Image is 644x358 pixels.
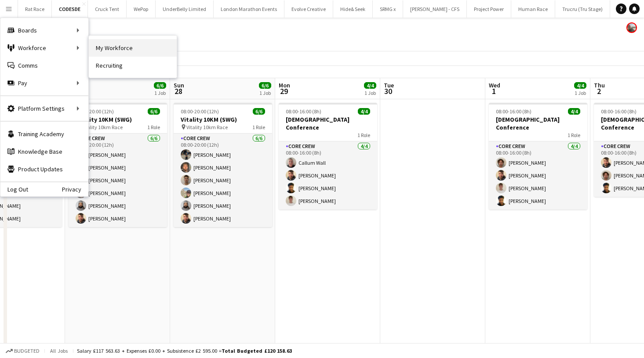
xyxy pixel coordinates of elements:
[601,108,637,115] span: 08:00-16:00 (8h)
[88,0,127,18] button: Cruck Tent
[384,81,394,89] span: Tue
[489,141,587,210] app-card-role: Core Crew4/408:00-16:00 (8h)[PERSON_NAME][PERSON_NAME][PERSON_NAME][PERSON_NAME]
[14,348,40,354] span: Budgeted
[496,108,531,115] span: 08:00-16:00 (8h)
[0,143,88,160] a: Knowledge Base
[62,186,88,193] a: Privacy
[76,108,114,115] span: 08:00-20:00 (12h)
[488,86,500,96] span: 1
[593,86,605,96] span: 2
[4,346,41,356] button: Budgeted
[259,82,271,89] span: 6/6
[77,347,292,354] div: Salary £117 563.63 + Expenses £0.00 + Subsistence £2 595.00 =
[382,86,394,96] span: 30
[333,0,373,18] button: Hide& Seek
[0,160,88,178] a: Product Updates
[48,347,69,354] span: All jobs
[467,0,511,18] button: Project Power
[174,134,272,227] app-card-role: Core Crew6/608:00-20:00 (12h)[PERSON_NAME][PERSON_NAME][PERSON_NAME][PERSON_NAME][PERSON_NAME][PE...
[174,116,272,123] h3: Vitality 10KM (SWG)
[69,116,167,123] h3: Vitality 10KM (SWG)
[594,81,605,89] span: Thu
[89,39,177,57] a: My Workforce
[358,108,370,115] span: 4/4
[252,124,265,130] span: 1 Role
[214,0,284,18] button: London Marathon Events
[373,0,403,18] button: SRMG x
[81,124,123,130] span: Vitality 10km Race
[259,90,271,96] div: 1 Job
[0,125,88,143] a: Training Academy
[489,81,500,89] span: Wed
[279,81,290,89] span: Mon
[186,124,228,130] span: Vitality 10km Race
[172,86,184,96] span: 28
[555,0,610,18] button: Trucru (Tru Stage)
[154,90,166,96] div: 1 Job
[89,57,177,74] a: Recruiting
[147,124,160,130] span: 1 Role
[568,132,580,138] span: 1 Role
[0,186,28,193] a: Log Out
[0,100,88,117] div: Platform Settings
[181,108,219,115] span: 08:00-20:00 (12h)
[279,103,377,210] app-job-card: 08:00-16:00 (8h)4/4[DEMOGRAPHIC_DATA] Conference1 RoleCore Crew4/408:00-16:00 (8h)Callum Wall[PER...
[277,86,290,96] span: 29
[279,141,377,210] app-card-role: Core Crew4/408:00-16:00 (8h)Callum Wall[PERSON_NAME][PERSON_NAME][PERSON_NAME]
[574,82,586,89] span: 4/4
[174,81,184,89] span: Sun
[364,90,376,96] div: 1 Job
[69,134,167,227] app-card-role: Core Crew6/608:00-20:00 (12h)[PERSON_NAME][PERSON_NAME][PERSON_NAME][PERSON_NAME][PERSON_NAME][PE...
[127,0,156,18] button: WePop
[626,22,637,33] app-user-avatar: Jordan Curtis
[174,103,272,227] app-job-card: 08:00-20:00 (12h)6/6Vitality 10KM (SWG) Vitality 10km Race1 RoleCore Crew6/608:00-20:00 (12h)[PER...
[511,0,555,18] button: Human Race
[364,82,376,89] span: 4/4
[575,90,586,96] div: 1 Job
[279,116,377,131] h3: [DEMOGRAPHIC_DATA] Conference
[0,74,88,92] div: Pay
[156,0,214,18] button: UnderBelly Limited
[154,82,166,89] span: 6/6
[286,108,321,115] span: 08:00-16:00 (8h)
[0,57,88,74] a: Comms
[222,347,292,354] span: Total Budgeted £120 158.63
[357,132,370,138] span: 1 Role
[489,103,587,210] app-job-card: 08:00-16:00 (8h)4/4[DEMOGRAPHIC_DATA] Conference1 RoleCore Crew4/408:00-16:00 (8h)[PERSON_NAME][P...
[148,108,160,115] span: 6/6
[18,0,52,18] button: Rat Race
[0,39,88,57] div: Workforce
[489,116,587,131] h3: [DEMOGRAPHIC_DATA] Conference
[52,0,88,18] button: CODESDE
[69,103,167,227] app-job-card: 08:00-20:00 (12h)6/6Vitality 10KM (SWG) Vitality 10km Race1 RoleCore Crew6/608:00-20:00 (12h)[PER...
[253,108,265,115] span: 6/6
[284,0,333,18] button: Evolve Creative
[568,108,580,115] span: 4/4
[0,22,88,39] div: Boards
[403,0,467,18] button: [PERSON_NAME] - CFS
